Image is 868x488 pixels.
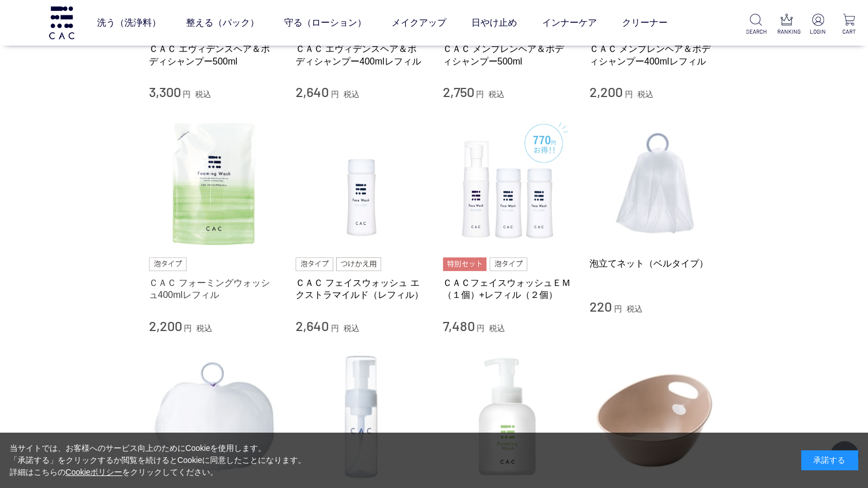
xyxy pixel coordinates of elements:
span: 7,480 [443,317,475,334]
a: 泡立てネット（ベルタイプ） [590,257,720,269]
img: ＣＡＣ フォーミングウォッシュ400mlレフィル [149,118,279,248]
img: 泡立てネット（ベルタイプ） [590,118,720,248]
a: CART [839,14,859,36]
span: 税込 [488,90,504,99]
p: RANKING [777,27,797,36]
span: 2,200 [149,317,182,334]
p: CART [839,27,859,36]
img: 泡タイプ [149,257,187,271]
a: 整える（パック） [186,7,259,39]
span: 2,640 [296,317,329,334]
div: 当サイトでは、お客様へのサービス向上のためにCookieを使用します。 「承諾する」をクリックするか閲覧を続けるとCookieに同意したことになります。 詳細はこちらの をクリックしてください。 [10,442,306,478]
span: 円 [183,90,191,99]
img: つけかえ用 [336,257,381,271]
a: 日やけ止め [471,7,517,39]
span: 2,200 [590,83,623,100]
a: ＣＡＣ フォーミングウォッシュ400mlレフィル [149,277,279,301]
p: SEARCH [746,27,766,36]
span: 税込 [344,324,360,333]
span: 3,300 [149,83,181,100]
span: 円 [331,324,339,333]
img: ＣＡＣ フェイスウォッシュ エクストラマイルド（レフィル） [296,118,426,248]
img: 特別セット [443,257,487,271]
img: ＣＡＣ フォーミングウォッシュ専用泡立てポンプ500mlボトル [443,352,573,482]
span: 税込 [344,90,360,99]
a: 洗う（洗浄料） [97,7,161,39]
img: 泡タイプ [296,257,333,271]
span: 円 [477,324,485,333]
span: 円 [614,304,622,313]
a: インナーケア [542,7,597,39]
img: logo [47,6,76,39]
a: メイクアップ [391,7,446,39]
a: SEARCH [746,14,766,36]
a: 守る（ローション） [284,7,366,39]
a: ＣＡＣフェイスウォッシュＥＭ（１個）+レフィル（２個） [443,277,573,301]
img: ＣＡＣ泡立てポンプ１１０ｍｌボトル [296,352,426,482]
div: 承諾する [801,450,858,470]
span: 税込 [627,304,643,313]
a: ＣＡＣ フェイスウォッシュ エクストラマイルド（レフィル） [296,277,426,301]
a: Cookieポリシー [66,467,123,477]
a: RANKING [777,14,797,36]
span: 円 [625,90,633,99]
span: 税込 [489,324,505,333]
p: LOGIN [808,27,828,36]
span: 税込 [196,324,212,333]
span: 2,640 [296,83,329,100]
span: 円 [476,90,484,99]
span: 税込 [637,90,653,99]
span: 2,750 [443,83,474,100]
img: 泡タイプ [490,257,527,271]
span: 220 [590,298,612,314]
a: クリーナー [622,7,668,39]
img: 泡立てネット（ボールタイプ） [149,352,279,482]
span: 税込 [195,90,211,99]
span: 円 [184,324,192,333]
span: 円 [331,90,339,99]
img: ＣＡＣ泡立てボウル（ブラウン） [590,352,720,482]
img: ＣＡＣフェイスウォッシュＥＭ（１個）+レフィル（２個） [443,118,573,248]
a: LOGIN [808,14,828,36]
